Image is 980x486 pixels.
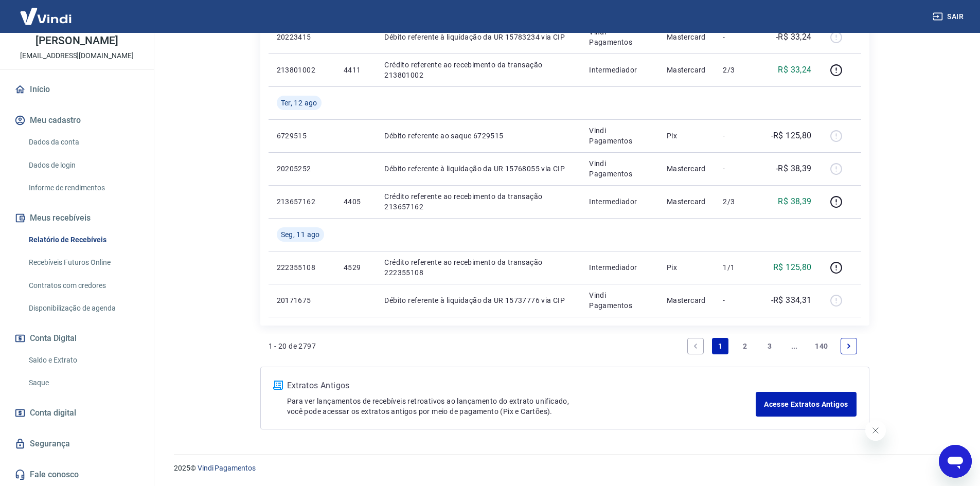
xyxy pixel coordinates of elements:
button: Conta Digital [12,327,141,350]
a: Page 140 [811,338,832,354]
p: [EMAIL_ADDRESS][DOMAIN_NAME] [20,50,134,61]
p: 213801002 [277,65,327,75]
p: Mastercard [667,32,707,42]
a: Fale conosco [12,463,141,486]
p: 2/3 [723,65,753,75]
p: Crédito referente ao recebimento da transação 222355108 [384,257,573,278]
a: Saque [25,372,141,393]
p: R$ 38,39 [778,195,811,208]
a: Conta digital [12,402,141,424]
p: Vindi Pagamentos [589,290,650,311]
a: Dados de login [25,155,141,176]
a: Previous page [687,338,704,354]
a: Recebíveis Futuros Online [25,252,141,273]
img: ícone [273,381,283,390]
a: Relatório de Recebíveis [25,229,141,250]
p: 20223415 [277,32,327,42]
p: 2/3 [723,196,753,207]
p: Vindi Pagamentos [589,158,650,179]
button: Meus recebíveis [12,207,141,229]
span: Seg, 11 ago [281,229,320,240]
p: Para ver lançamentos de recebíveis retroativos ao lançamento do extrato unificado, você pode aces... [287,396,756,417]
a: Disponibilização de agenda [25,298,141,319]
a: Vindi Pagamentos [198,464,256,472]
a: Saldo e Extrato [25,350,141,371]
p: Mastercard [667,164,707,174]
p: Débito referente à liquidação da UR 15768055 via CIP [384,164,573,174]
p: 1 - 20 de 2797 [269,341,316,351]
a: Informe de rendimentos [25,177,141,199]
p: Intermediador [589,65,650,75]
span: Ter, 12 ago [281,98,317,108]
p: Pix [667,262,707,273]
p: - [723,131,753,141]
a: Jump forward [786,338,803,354]
a: Segurança [12,433,141,455]
a: Dados da conta [25,132,141,153]
p: 20205252 [277,164,327,174]
p: Pix [667,131,707,141]
p: 222355108 [277,262,327,273]
button: Sair [931,7,968,26]
p: 4411 [344,65,368,75]
p: 6729515 [277,131,327,141]
button: Meu cadastro [12,109,141,132]
p: Mastercard [667,196,707,207]
iframe: Fechar mensagem [865,420,886,441]
p: - [723,164,753,174]
a: Acesse Extratos Antigos [756,392,856,417]
p: Débito referente ao saque 6729515 [384,131,573,141]
p: Intermediador [589,196,650,207]
iframe: Botão para abrir a janela de mensagens [939,445,972,478]
ul: Pagination [683,334,861,358]
a: Page 3 [761,338,778,354]
p: Mastercard [667,295,707,305]
p: -R$ 33,24 [776,31,812,43]
p: 2025 © [174,463,955,474]
p: Débito referente à liquidação da UR 15783234 via CIP [384,32,573,42]
p: 20171675 [277,295,327,305]
p: Vindi Pagamentos [589,27,650,47]
p: Mastercard [667,65,707,75]
p: Extratos Antigos [287,380,756,392]
p: -R$ 38,39 [776,163,812,175]
p: Vindi Pagamentos [589,125,650,146]
a: Next page [841,338,857,354]
p: 213657162 [277,196,327,207]
p: -R$ 125,80 [771,130,812,142]
p: [PERSON_NAME] [35,35,118,46]
a: Page 2 [737,338,753,354]
a: Contratos com credores [25,275,141,296]
p: - [723,295,753,305]
p: 4405 [344,196,368,207]
p: 4529 [344,262,368,273]
p: - [723,32,753,42]
p: Débito referente à liquidação da UR 15737776 via CIP [384,295,573,305]
a: Início [12,78,141,101]
span: Olá! Precisa de ajuda? [6,7,86,15]
p: 1/1 [723,262,753,273]
p: R$ 125,80 [773,261,812,274]
p: Crédito referente ao recebimento da transação 213801002 [384,60,573,80]
a: Page 1 is your current page [712,338,728,354]
img: Vindi [12,1,79,32]
p: Crédito referente ao recebimento da transação 213657162 [384,191,573,212]
p: -R$ 334,31 [771,294,812,307]
span: Conta digital [30,406,76,420]
p: R$ 33,24 [778,64,811,76]
p: Intermediador [589,262,650,273]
